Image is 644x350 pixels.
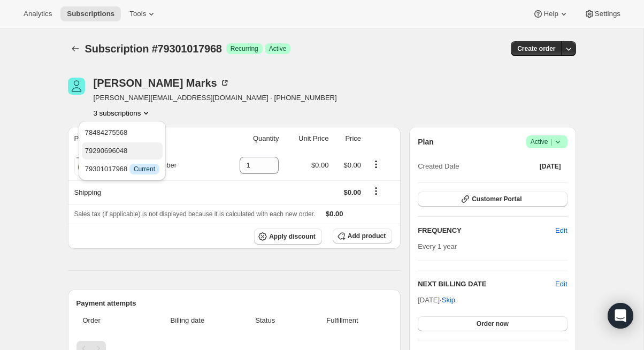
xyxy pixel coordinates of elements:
span: Created Date [418,161,459,172]
span: Customer Portal [472,195,522,203]
span: [DATE] [540,162,561,171]
button: Tools [123,6,163,21]
button: Subscriptions [68,41,83,56]
button: Help [526,6,575,21]
span: | [550,138,552,146]
span: 79290696048 [85,147,128,155]
div: Open Intercom Messenger [608,303,633,329]
span: $0.00 [311,161,329,169]
span: Order now [477,319,509,328]
button: Add product [333,229,392,244]
div: [PERSON_NAME] Marks [94,78,230,88]
th: Order [76,309,141,332]
button: Shipping actions [367,185,385,197]
span: Sales tax (if applicable) is not displayed because it is calculated with each new order. [74,210,316,218]
th: Shipping [68,180,220,204]
span: Subscription #79301017968 [85,43,222,55]
span: 78484275568 [85,128,128,136]
button: Product actions [94,108,152,118]
span: Analytics [24,10,52,18]
span: Fulfillment [299,315,386,326]
span: Active [531,136,563,147]
button: Customer Portal [418,192,567,207]
th: Quantity [220,127,282,150]
button: Settings [578,6,627,21]
span: Subscriptions [67,10,114,18]
span: Help [543,10,558,18]
span: Add product [348,232,386,240]
span: $0.00 [326,210,343,218]
span: Active [269,44,287,53]
span: Recurring [231,44,258,53]
span: $0.00 [344,161,362,169]
h2: Payment attempts [76,298,393,309]
button: Edit [555,279,567,290]
span: Current [134,165,155,173]
span: [DATE] · [418,296,455,304]
span: Billing date [143,315,232,326]
span: Apply discount [269,232,316,241]
button: Edit [549,222,573,239]
button: 79290696048 [82,142,163,159]
span: Michael Marks [68,78,85,95]
button: Apply discount [254,229,322,245]
span: $0.00 [344,188,362,196]
span: Create order [517,44,555,53]
button: Analytics [17,6,58,21]
h2: FREQUENCY [418,225,555,236]
button: Skip [435,292,462,309]
th: Unit Price [282,127,332,150]
span: Edit [555,225,567,236]
h2: Plan [418,136,434,147]
button: Product actions [367,158,385,170]
span: Settings [595,10,620,18]
button: 78484275568 [82,124,163,141]
span: Skip [442,295,455,306]
span: [PERSON_NAME][EMAIL_ADDRESS][DOMAIN_NAME] · [PHONE_NUMBER] [94,93,337,103]
span: Every 1 year [418,242,457,250]
button: 79301017968 InfoCurrent [82,161,163,178]
span: 79301017968 [85,165,159,173]
button: Create order [511,41,562,56]
button: Order now [418,316,567,331]
button: [DATE] [533,159,568,174]
th: Product [68,127,220,150]
h2: NEXT BILLING DATE [418,279,555,290]
span: Tools [129,10,146,18]
button: Subscriptions [60,6,121,21]
span: Status [238,315,293,326]
th: Price [332,127,364,150]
